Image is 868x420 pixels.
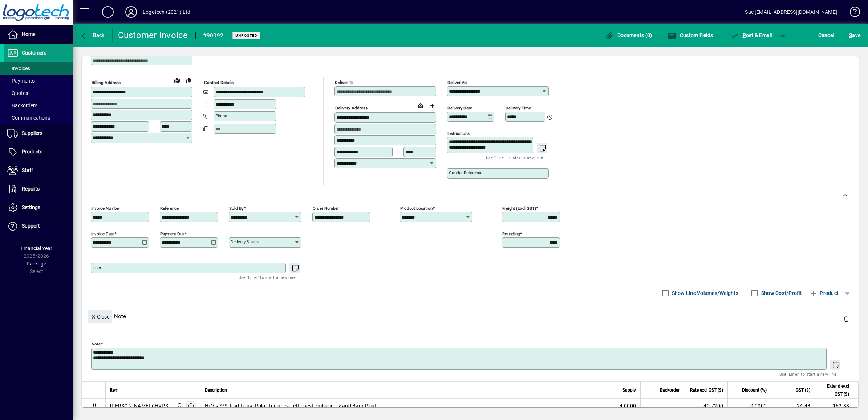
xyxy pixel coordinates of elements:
mat-label: Deliver via [447,80,467,85]
mat-label: Note [92,341,101,347]
a: Invoices [4,62,73,75]
a: Backorders [4,99,73,112]
span: Back [80,32,105,38]
mat-label: Courier Reference [449,170,482,175]
a: Reports [4,180,73,198]
span: Documents (0) [605,32,652,38]
span: Hi Vis S/S Traditional Polo - Includes Left chest embroidery and Back Print [205,402,377,409]
button: Back [78,29,106,42]
a: Staff [4,161,73,180]
span: Support [22,223,40,229]
span: Supply [622,386,636,394]
mat-hint: Use 'Enter' to start a new line [486,153,543,161]
span: Staff [22,167,33,173]
div: [PERSON_NAME]-6HVPS [110,402,168,409]
button: Documents (0) [603,29,654,42]
span: Financial Year [21,245,52,251]
td: 24.43 [771,399,815,413]
button: Add [96,5,119,19]
span: Extend excl GST ($) [819,382,849,398]
a: View on map [171,74,183,86]
span: Unposted [235,33,257,38]
mat-label: Phone [215,113,227,118]
button: Close [88,310,112,323]
td: 162.88 [815,399,858,413]
button: Profile [119,5,143,19]
mat-hint: Use 'Enter' to start a new line [239,273,296,281]
button: Choose address [426,100,438,112]
a: Home [4,25,73,44]
div: 40.7200 [689,402,723,409]
mat-label: Rounding [502,231,520,236]
span: ave [849,29,860,41]
mat-label: Product location [400,206,433,211]
div: Customer Invoice [118,29,188,41]
mat-label: Delivery date [447,105,472,111]
mat-label: Order number [313,206,339,211]
mat-label: Invoice number [91,206,120,211]
span: Settings [22,204,40,210]
a: Products [4,143,73,161]
label: Show Cost/Profit [760,289,802,297]
span: 4.0000 [620,402,636,409]
span: Quotes [7,90,28,96]
span: Central [175,402,183,410]
button: Delete [837,310,855,328]
span: Package [27,261,46,267]
span: Description [205,386,227,394]
span: Customers [22,50,46,56]
td: 0.0000 [727,399,771,413]
span: Communications [7,115,50,121]
app-page-header-button: Close [86,313,114,320]
mat-label: Reference [160,206,179,211]
span: Invoices [7,65,30,71]
a: View on map [415,100,426,111]
mat-label: Freight (excl GST) [502,206,536,211]
span: Home [22,31,35,37]
span: ost & Email [730,32,772,38]
span: Backorders [7,103,37,108]
button: Cancel [816,29,836,42]
span: Product [809,287,839,299]
a: Support [4,217,73,235]
span: Backorder [660,386,680,394]
span: Payments [7,78,35,84]
mat-hint: Use 'Enter' to start a new line [779,370,836,378]
app-page-header-button: Delete [837,316,855,322]
button: Post & Email [726,29,776,42]
span: Rate excl GST ($) [690,386,723,394]
button: Copy to Delivery address [183,75,194,86]
a: Payments [4,75,73,87]
a: Suppliers [4,124,73,143]
div: Logotech (2021) Ltd [143,6,190,18]
mat-label: Deliver To [335,80,354,85]
span: Cancel [818,29,834,41]
a: Communications [4,112,73,124]
a: Quotes [4,87,73,99]
button: Custom Fields [665,29,715,42]
span: S [849,32,852,38]
mat-label: Instructions [447,131,470,136]
mat-label: Sold by [229,206,243,211]
app-page-header-button: Back [73,29,113,42]
span: Reports [22,186,40,192]
a: Settings [4,199,73,217]
label: Show Line Volumes/Weights [670,289,738,297]
span: Suppliers [22,130,42,136]
div: Note [82,303,859,329]
mat-label: Invoice date [91,231,114,236]
mat-label: Title [93,265,101,270]
span: Discount (%) [742,386,767,394]
span: Close [90,311,109,323]
span: Products [22,149,42,155]
button: Save [847,29,862,42]
mat-label: Delivery status [231,239,259,244]
div: #90092 [203,30,224,41]
span: GST ($) [796,386,810,394]
button: Product [806,287,842,300]
mat-label: Payment due [160,231,184,236]
span: Item [110,386,119,394]
div: Sue [EMAIL_ADDRESS][DOMAIN_NAME] [745,6,837,18]
a: Knowledge Base [844,1,859,25]
span: P [743,32,746,38]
